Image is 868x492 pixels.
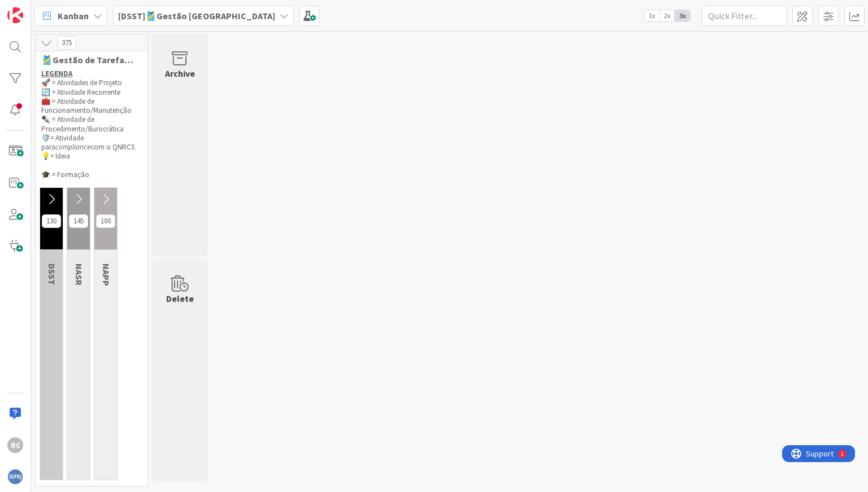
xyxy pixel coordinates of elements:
[96,214,115,228] span: 100
[166,292,194,305] div: Delete
[702,6,787,26] input: Quick Filter...
[659,10,675,21] span: 2x
[644,10,659,21] span: 1x
[58,9,89,23] span: Kanban
[46,263,58,285] span: DSST
[101,263,112,286] span: NAPP
[118,10,275,21] b: [DSST]🎽Gestão [GEOGRAPHIC_DATA]
[41,152,142,161] p: 💡= Ideia
[7,7,23,23] img: Visit kanbanzone.com
[73,263,85,285] span: NASR
[41,170,142,179] p: 🎓 = Formação
[42,214,61,228] span: 130
[41,78,142,87] p: 🚀 = Atividades de Projeto
[55,142,90,152] em: compliance
[41,69,72,78] u: LEGENDA
[69,214,88,228] span: 145
[41,88,142,97] p: 🔄 = Atividade Recorrente
[41,97,142,116] p: 🧰 = Atividade de Funcionamento/Manutenção
[24,2,51,15] span: Support
[7,469,23,485] img: avatar
[57,36,76,50] span: 375
[41,115,142,134] p: ✒️ = Atividade de Procedimento/Burocrática
[165,67,195,80] div: Archive
[59,5,62,14] div: 1
[7,437,23,453] div: RC
[675,10,690,21] span: 3x
[41,134,142,152] p: 🛡️= Atividade para com o QNRCS
[41,54,133,65] span: 🎽Gestão de Tarefas de Equipas Técnicas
